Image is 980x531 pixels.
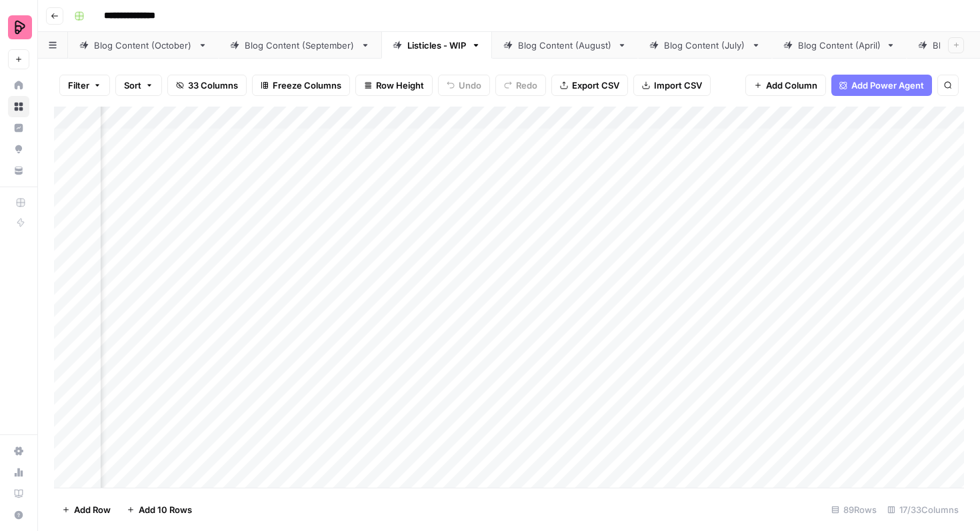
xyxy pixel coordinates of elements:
[8,11,29,44] button: Workspace: Preply
[188,79,238,92] span: 33 Columns
[516,79,537,92] span: Redo
[8,139,29,160] a: Opportunities
[654,79,702,92] span: Import CSV
[68,79,89,92] span: Filter
[139,503,192,516] span: Add 10 Rows
[851,79,924,92] span: Add Power Agent
[252,75,350,96] button: Freeze Columns
[745,75,826,96] button: Add Column
[518,39,612,52] div: Blog Content (August)
[638,32,772,59] a: Blog Content (July)
[376,79,424,92] span: Row Height
[664,39,746,52] div: Blog Content (July)
[94,39,193,52] div: Blog Content (October)
[8,15,32,39] img: Preply Logo
[8,160,29,181] a: Your Data
[8,117,29,139] a: Insights
[59,75,110,96] button: Filter
[381,32,492,59] a: Listicles - WIP
[766,79,817,92] span: Add Column
[54,499,119,520] button: Add Row
[772,32,907,59] a: Blog Content (April)
[831,75,932,96] button: Add Power Agent
[572,79,619,92] span: Export CSV
[459,79,481,92] span: Undo
[8,75,29,96] a: Home
[8,462,29,483] a: Usage
[438,75,490,96] button: Undo
[8,483,29,504] a: Learning Hub
[8,96,29,117] a: Browse
[273,79,341,92] span: Freeze Columns
[119,499,200,520] button: Add 10 Rows
[882,499,964,520] div: 17/33 Columns
[167,75,247,96] button: 33 Columns
[492,32,638,59] a: Blog Content (August)
[355,75,433,96] button: Row Height
[798,39,881,52] div: Blog Content (April)
[407,39,466,52] div: Listicles - WIP
[551,75,628,96] button: Export CSV
[219,32,381,59] a: Blog Content (September)
[124,79,141,92] span: Sort
[495,75,546,96] button: Redo
[826,499,882,520] div: 89 Rows
[633,75,711,96] button: Import CSV
[245,39,355,52] div: Blog Content (September)
[115,75,162,96] button: Sort
[8,504,29,526] button: Help + Support
[8,440,29,462] a: Settings
[68,32,219,59] a: Blog Content (October)
[74,503,111,516] span: Add Row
